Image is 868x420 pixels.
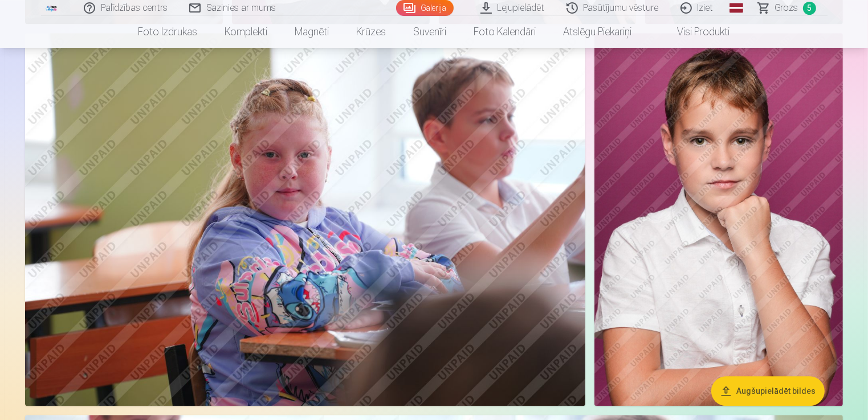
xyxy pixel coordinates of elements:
[775,1,798,15] span: Grozs
[343,16,400,48] a: Krūzes
[400,16,461,48] a: Suvenīri
[550,16,646,48] a: Atslēgu piekariņi
[211,16,282,48] a: Komplekti
[46,5,58,11] img: /fa1
[711,377,825,406] button: Augšupielādēt bildes
[803,2,816,15] span: 5
[282,16,343,48] a: Magnēti
[646,16,744,48] a: Visi produkti
[125,16,211,48] a: Foto izdrukas
[461,16,550,48] a: Foto kalendāri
